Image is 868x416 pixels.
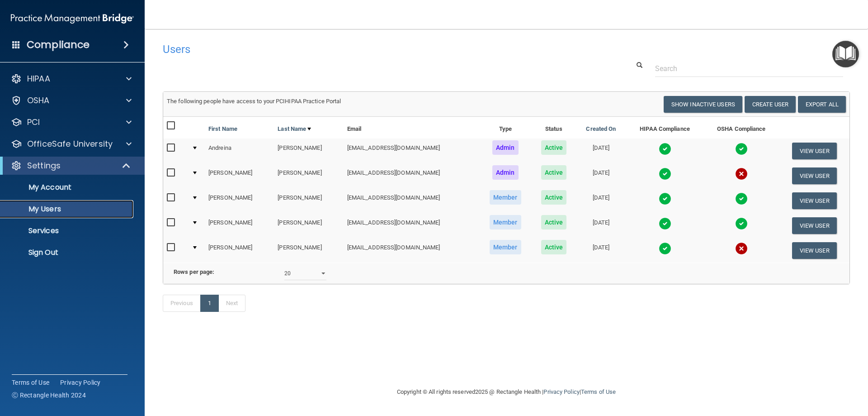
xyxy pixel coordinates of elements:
a: Settings [11,160,131,171]
b: Rows per page: [174,268,214,275]
span: Member [490,240,521,254]
a: OSHA [11,95,132,106]
td: [DATE] [576,213,626,238]
p: Services [6,226,129,235]
th: HIPAA Compliance [626,117,703,139]
th: Email [344,117,479,139]
a: PCI [11,117,132,128]
a: Export All [798,96,846,113]
td: [EMAIL_ADDRESS][DOMAIN_NAME] [344,163,479,188]
h4: Compliance [27,38,90,51]
img: tick.e7d51cea.svg [735,217,748,230]
td: [PERSON_NAME] [274,139,343,163]
span: Member [490,215,521,230]
h4: Users [163,43,558,55]
img: tick.e7d51cea.svg [735,192,748,205]
span: Admin [492,165,519,180]
span: Active [541,215,567,230]
td: [EMAIL_ADDRESS][DOMAIN_NAME] [344,188,479,213]
p: My Account [6,183,129,192]
a: Terms of Use [12,378,49,387]
button: View User [792,242,837,259]
p: My Users [6,205,129,214]
a: Next [218,295,245,312]
td: [PERSON_NAME] [274,163,343,188]
td: [DATE] [576,238,626,263]
th: Status [532,117,576,139]
button: View User [792,143,837,159]
a: Privacy Policy [543,388,579,395]
img: tick.e7d51cea.svg [659,192,671,205]
td: [PERSON_NAME] [205,188,274,213]
img: tick.e7d51cea.svg [659,143,671,155]
a: Last Name [278,124,311,134]
a: First Name [208,124,237,134]
img: tick.e7d51cea.svg [659,217,671,230]
a: Created On [586,124,616,134]
td: [PERSON_NAME] [205,213,274,238]
button: View User [792,192,837,209]
p: Sign Out [6,248,129,257]
button: Open Resource Center [832,41,859,67]
img: cross.ca9f0e7f.svg [735,242,748,255]
td: [EMAIL_ADDRESS][DOMAIN_NAME] [344,139,479,163]
td: [PERSON_NAME] [274,238,343,263]
td: [DATE] [576,188,626,213]
img: tick.e7d51cea.svg [735,143,748,155]
td: [PERSON_NAME] [205,163,274,188]
td: [PERSON_NAME] [274,213,343,238]
button: View User [792,167,837,184]
span: Active [541,165,567,180]
span: Member [490,190,521,205]
input: Search [655,60,843,77]
td: [DATE] [576,163,626,188]
span: Active [541,140,567,155]
span: The following people have access to your PCIHIPAA Practice Portal [167,98,341,105]
a: Terms of Use [581,388,616,395]
td: [EMAIL_ADDRESS][DOMAIN_NAME] [344,238,479,263]
td: [PERSON_NAME] [205,238,274,263]
a: Privacy Policy [60,378,101,387]
td: [EMAIL_ADDRESS][DOMAIN_NAME] [344,213,479,238]
a: 1 [200,295,219,312]
button: Create User [745,96,796,113]
p: PCI [27,117,40,128]
td: Andreina [205,139,274,163]
span: Active [541,190,567,205]
button: View User [792,217,837,234]
p: OfficeSafe University [27,139,113,149]
th: OSHA Compliance [703,117,779,139]
td: [DATE] [576,139,626,163]
p: HIPAA [27,73,50,84]
p: OSHA [27,95,50,106]
span: Admin [492,140,519,155]
a: HIPAA [11,73,132,84]
img: tick.e7d51cea.svg [659,167,671,180]
img: PMB logo [11,10,134,28]
div: Copyright © All rights reserved 2025 @ Rectangle Health | | [341,378,671,406]
span: Active [541,240,567,254]
a: OfficeSafe University [11,139,132,149]
th: Type [479,117,532,139]
button: Show Inactive Users [664,96,742,113]
span: Ⓒ Rectangle Health 2024 [12,391,86,400]
img: cross.ca9f0e7f.svg [735,167,748,180]
p: Settings [27,160,61,171]
a: Previous [163,295,201,312]
td: [PERSON_NAME] [274,188,343,213]
img: tick.e7d51cea.svg [659,242,671,255]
